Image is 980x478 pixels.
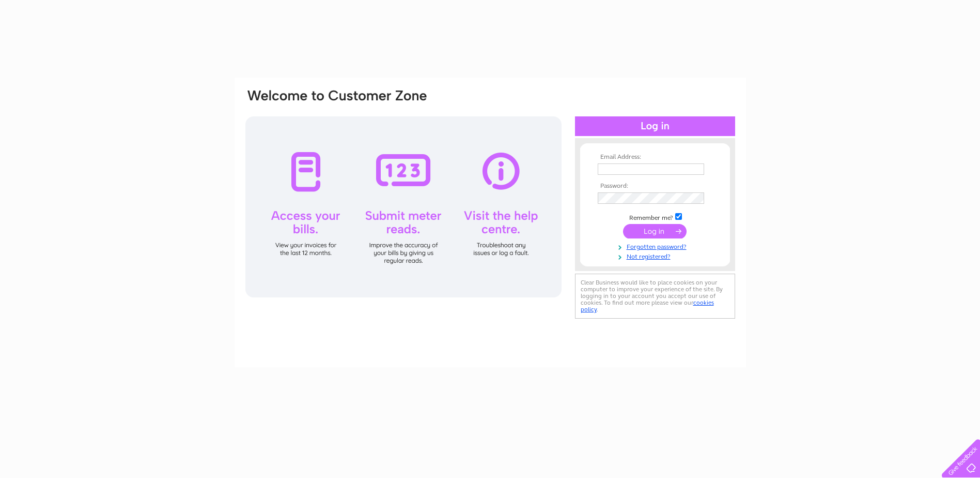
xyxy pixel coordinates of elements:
[595,154,715,161] th: Email Address:
[595,183,715,190] th: Password:
[581,299,714,313] a: cookies policy
[575,274,735,319] div: Clear Business would like to place cookies on your computer to improve your experience of the sit...
[598,251,715,261] a: Not registered?
[598,241,715,251] a: Forgotten password?
[595,212,715,222] td: Remember me?
[623,224,687,238] input: Submit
